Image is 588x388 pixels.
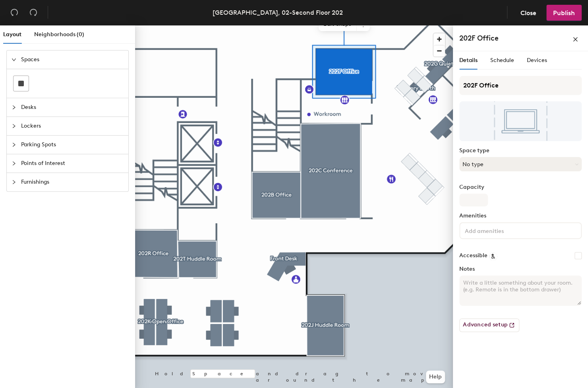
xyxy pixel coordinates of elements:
[459,33,499,43] h4: 202F Office
[21,154,124,173] span: Points of Interest
[12,105,16,110] span: collapsed
[514,5,543,21] button: Close
[459,252,487,259] label: Accessible
[21,98,124,116] span: Desks
[12,180,16,184] span: collapsed
[573,37,578,42] span: close
[426,371,445,383] button: Help
[3,31,21,38] span: Layout
[21,136,124,154] span: Parking Spots
[520,9,536,17] span: Close
[34,31,84,38] span: Neighborhoods (0)
[12,142,16,147] span: collapsed
[459,184,582,190] label: Capacity
[463,225,535,235] input: Add amenities
[459,157,582,171] button: No type
[21,117,124,135] span: Lockers
[459,147,582,154] label: Space type
[527,57,547,64] span: Devices
[12,124,16,128] span: collapsed
[6,5,22,21] button: Undo (⌘ + Z)
[546,5,582,21] button: Publish
[21,173,124,191] span: Furnishings
[553,9,575,17] span: Publish
[10,8,18,16] span: undo
[459,101,582,141] img: The space named 202F Office
[21,50,124,69] span: Spaces
[12,161,16,166] span: collapsed
[490,57,514,64] span: Schedule
[12,57,16,62] span: expanded
[213,8,343,17] div: [GEOGRAPHIC_DATA], 02-Second Floor 202
[459,57,478,64] span: Details
[459,266,582,272] label: Notes
[459,213,582,219] label: Amenities
[25,5,41,21] button: Redo (⌘ + ⇧ + Z)
[459,318,519,332] button: Advanced setup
